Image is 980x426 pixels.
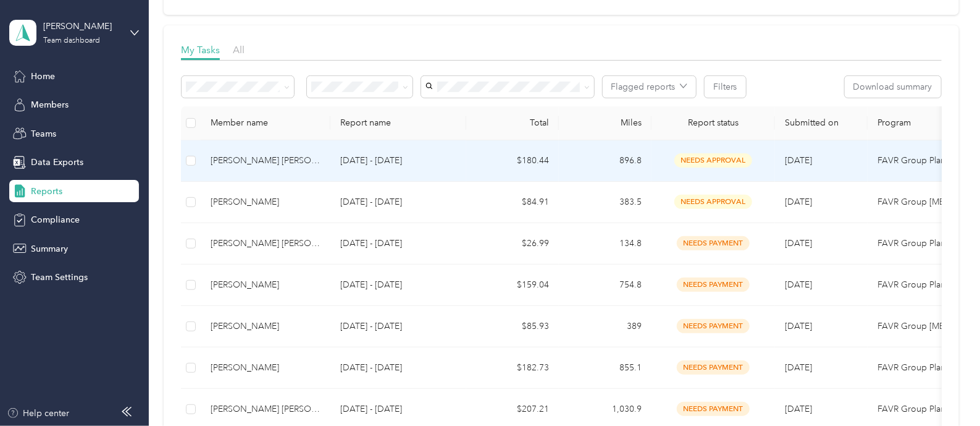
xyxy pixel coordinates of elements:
th: Member name [201,106,330,140]
div: [PERSON_NAME] [PERSON_NAME] [211,237,320,250]
td: 134.8 [559,223,651,265]
span: Summary [31,242,68,255]
div: [PERSON_NAME] [211,361,320,375]
td: $182.73 [466,347,559,389]
span: needs payment [677,402,750,416]
td: 754.8 [559,265,651,306]
span: Reports [31,185,62,198]
span: [DATE] [785,362,812,373]
button: Help center [7,407,70,420]
span: needs payment [677,236,750,250]
div: [PERSON_NAME] [PERSON_NAME] [211,154,320,168]
td: 383.5 [559,182,651,223]
td: $85.93 [466,306,559,347]
p: [DATE] - [DATE] [340,361,456,375]
div: Team dashboard [43,37,100,45]
td: $84.91 [466,182,559,223]
span: needs payment [677,319,750,333]
td: 389 [559,306,651,347]
span: Home [31,70,55,83]
td: $180.44 [466,140,559,182]
span: needs payment [677,278,750,292]
div: Total [476,117,549,128]
div: Miles [569,117,642,128]
td: $159.04 [466,265,559,306]
span: Report status [661,117,765,128]
span: Team Settings [31,271,88,284]
span: My Tasks [181,44,220,56]
span: [DATE] [785,155,812,166]
div: [PERSON_NAME] [211,195,320,209]
span: [DATE] [785,279,812,290]
td: 896.8 [559,140,651,182]
td: $26.99 [466,223,559,265]
span: Teams [31,127,56,140]
span: Members [31,98,69,111]
span: Compliance [31,213,80,226]
td: 855.1 [559,347,651,389]
span: needs approval [674,153,752,168]
p: [DATE] - [DATE] [340,195,456,209]
div: [PERSON_NAME] [211,320,320,333]
p: [DATE] - [DATE] [340,278,456,292]
span: [DATE] [785,197,812,207]
div: Member name [211,117,320,128]
th: Submitted on [775,106,868,140]
span: [DATE] [785,404,812,414]
span: Data Exports [31,156,83,169]
button: Filters [705,76,746,98]
div: [PERSON_NAME] [43,20,120,33]
span: needs approval [674,195,752,209]
span: [DATE] [785,321,812,331]
div: [PERSON_NAME] [211,278,320,292]
p: [DATE] - [DATE] [340,154,456,168]
iframe: Everlance-gr Chat Button Frame [911,357,980,426]
span: needs payment [677,360,750,375]
p: [DATE] - [DATE] [340,237,456,250]
span: [DATE] [785,238,812,249]
th: Report name [330,106,466,140]
span: All [233,44,245,56]
p: [DATE] - [DATE] [340,403,456,416]
div: [PERSON_NAME] [PERSON_NAME] [211,403,320,416]
button: Flagged reports [603,76,696,98]
button: Download summary [845,76,941,98]
p: [DATE] - [DATE] [340,320,456,333]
